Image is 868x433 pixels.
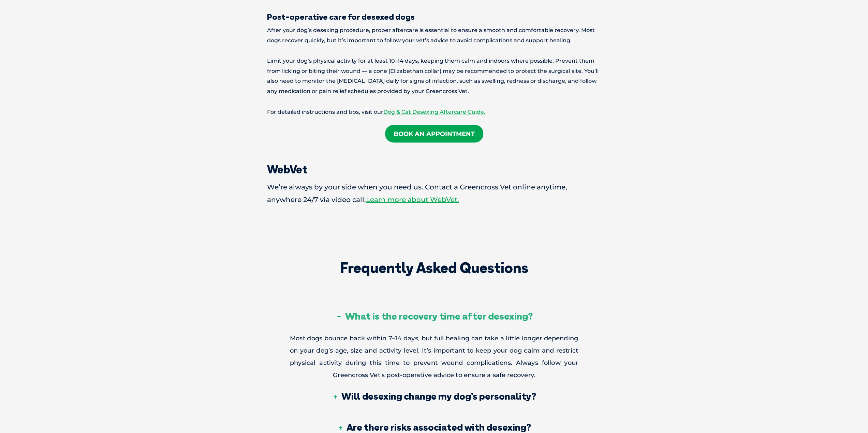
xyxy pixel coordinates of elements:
[267,181,601,206] p: We’re always by your side when you need us. Contact a Greencross Vet online anytime, anywhere 24/...
[267,25,601,46] p: After your dog’s desexing procedure, proper aftercare is essential to ensure a smooth and comfort...
[385,125,483,142] a: Book an Appointment
[366,195,459,203] a: Learn more about WebVet.
[290,332,578,381] p: Most dogs bounce back within 7–14 days, but full healing can take a little longer depending on yo...
[383,108,485,115] a: Dog & Cat Desexing Aftercare Guide.
[290,260,578,275] h2: Frequently Asked Questions
[267,164,601,174] h2: WebVet
[267,107,601,117] p: For detailed instructions and tips, visit our
[332,391,536,401] h3: Will desexing change my dog’s personality?
[337,422,531,432] h3: Are there risks associated with desexing?
[267,56,601,96] p: Limit your dog’s physical activity for at least 10–14 days, keeping them calm and indoors where p...
[267,13,601,21] h3: Post-operative care for desexed dogs
[336,311,533,321] h3: What is the recovery time after desexing?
